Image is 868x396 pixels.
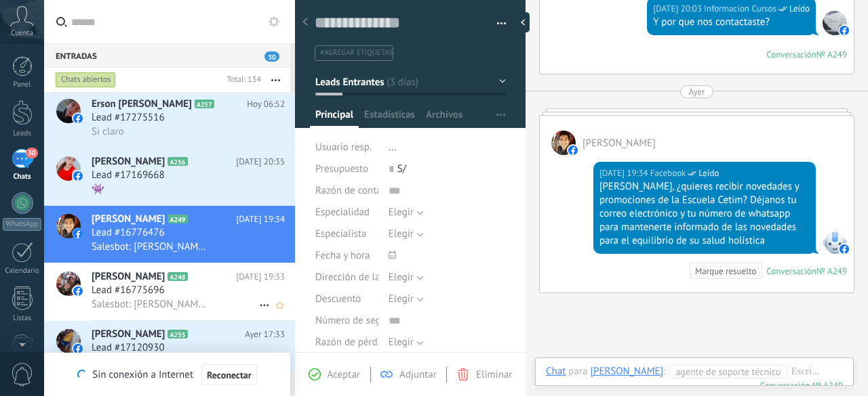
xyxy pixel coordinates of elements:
span: [PERSON_NAME] [92,328,165,341]
div: Conversación [766,49,816,60]
span: Fecha y hora [315,250,370,261]
span: Ayer 17:33 [245,328,285,341]
span: Lead #17120930 [92,341,165,355]
span: Facebook [650,167,686,180]
span: Aceptar [328,368,360,381]
div: Ocultar [516,12,530,32]
span: Descuento [315,294,361,304]
span: Leído [698,167,719,180]
span: Cuenta [11,29,33,38]
span: [DATE] 20:35 [236,155,285,169]
span: Agente de soporte técnico [675,365,773,378]
span: Salesbot: [PERSON_NAME], ¿quieres recibir novedades y promociones de la Escuela Cetim? Déjanos tu... [92,298,210,311]
span: Lead #17169668 [92,169,165,182]
button: Agente de soporte técnico [669,365,787,378]
div: Chats abiertos [56,72,116,88]
span: 👾 [92,183,104,196]
span: A256 [167,157,187,166]
span: Lead #17275516 [92,111,165,125]
div: [PERSON_NAME], ¿quieres recibir novedades y promociones de la Escuela Cetim? Déjanos tu correo el... [599,180,810,248]
span: para [568,365,587,378]
img: icon [73,286,83,296]
span: Especialidad [315,207,370,217]
span: Si claro [92,125,124,138]
span: Razón de pérdida [315,337,391,347]
span: Informacion Cursos (Oficina de Venta) [704,2,776,16]
div: Listas [3,314,42,323]
button: Elegir [389,332,424,353]
span: #agregar etiquetas [320,48,393,58]
div: Marque resuelto [695,265,756,278]
div: Conversación [766,265,816,277]
span: Elegir [389,206,414,219]
div: Usuario resp. [315,137,378,158]
img: facebook-sm.svg [840,244,849,254]
span: Elegir [389,292,414,305]
div: Ayer [688,85,705,98]
span: [DATE] 19:33 [236,270,285,284]
span: Principal [315,108,353,128]
div: Joseph Rodriguez [590,365,663,377]
div: 249 [760,380,843,391]
img: facebook-sm.svg [840,26,849,35]
span: [DATE] 19:34 [236,213,285,226]
span: Lead #16775696 [92,284,165,297]
span: S/ [397,162,406,175]
div: Total: 154 [221,73,261,87]
span: Adjuntar [399,368,437,381]
span: Estadísticas [364,108,415,128]
div: Chats [3,173,42,181]
span: A249 [167,215,187,223]
img: facebook-sm.svg [568,146,578,155]
div: Y por que nos contactaste? [653,16,810,29]
span: Joseph Rodriguez [583,137,656,150]
span: Elegir [389,271,414,284]
div: Dirección de la clínica [315,267,378,288]
img: icon [73,344,83,353]
div: Descuento [315,288,378,310]
span: 30 [264,51,279,62]
div: Leads [3,129,42,138]
span: Archivos [426,108,462,128]
div: [DATE] 20:03 [653,2,704,16]
div: Presupuesto [315,158,378,180]
span: A248 [167,272,187,281]
button: Elegir [389,223,424,245]
span: [PERSON_NAME] [92,155,165,169]
img: icon [73,229,83,238]
span: : [663,365,665,378]
a: avataricon[PERSON_NAME]A248[DATE] 19:33Lead #16775696Salesbot: [PERSON_NAME], ¿quieres recibir no... [44,263,295,320]
a: avatariconErson [PERSON_NAME]A257Hoy 06:52Lead #17275516Si claro [44,91,295,148]
div: Razón de pérdida [315,332,378,353]
img: icon [73,171,83,181]
span: Eliminar [476,368,512,381]
div: № A249 [816,49,847,60]
button: Reconectar [201,364,257,386]
span: Presupuesto [315,162,368,175]
a: avataricon[PERSON_NAME]A255Ayer 17:33Lead #17120930¡Hola, , deseas aprender Terapia con [PERSON_N... [44,321,295,378]
span: Elegir [389,227,414,240]
span: Especialista [315,229,366,239]
a: avataricon[PERSON_NAME]A256[DATE] 20:35Lead #17169668👾 [44,148,295,205]
span: A255 [167,330,187,338]
span: Informacion Cursos [823,11,847,35]
span: Erson [PERSON_NAME] [92,97,192,111]
span: Dirección de la clínica [315,272,411,282]
span: Leído [789,2,810,16]
span: ... [389,141,397,154]
button: Elegir [389,288,424,310]
span: 30 [26,148,37,158]
span: [PERSON_NAME] [92,270,165,284]
div: Calendario [3,267,42,276]
span: Hoy 06:52 [247,97,285,111]
div: Razón de contacto [315,180,378,202]
a: avataricon[PERSON_NAME]A249[DATE] 19:34Lead #16776476Salesbot: [PERSON_NAME], ¿quieres recibir no... [44,206,295,263]
span: A257 [195,100,214,108]
span: Número de seguro [315,315,395,326]
span: [PERSON_NAME] [92,213,165,226]
div: Panel [3,81,42,89]
div: Fecha y hora [315,245,378,267]
div: Especialista [315,223,378,245]
span: Usuario resp. [315,141,372,154]
span: Facebook [823,229,847,254]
